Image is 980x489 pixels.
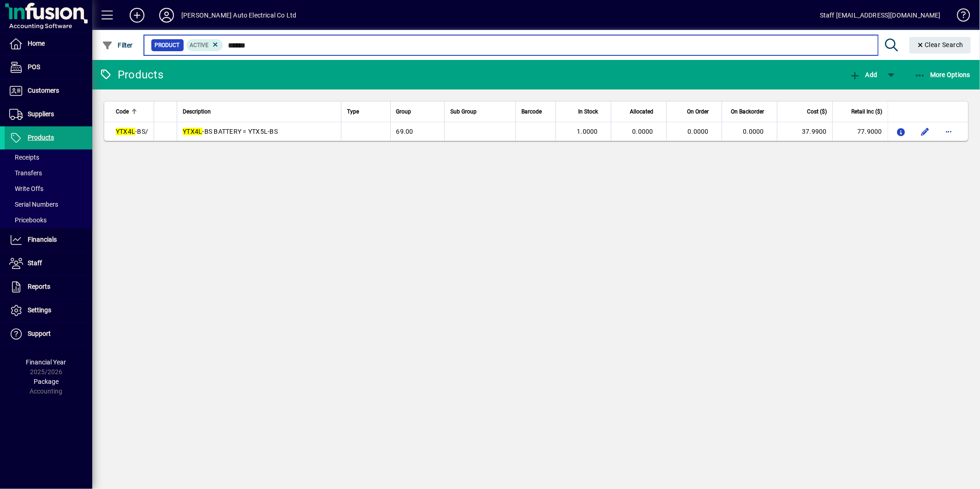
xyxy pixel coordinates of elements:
span: POS [28,63,40,71]
a: Pricebooks [5,212,92,228]
a: Support [5,322,92,346]
span: Customers [28,87,59,94]
div: Description [183,107,335,117]
div: On Backorder [728,107,772,117]
div: On Order [672,107,717,117]
div: Staff [EMAIL_ADDRESS][DOMAIN_NAME] [820,8,941,23]
span: -BS/ [116,128,148,135]
mat-chip: Activation Status: Active [186,39,223,51]
span: Suppliers [28,110,54,118]
span: Group [396,107,412,117]
span: Product [155,41,180,50]
span: Add [849,71,877,78]
div: Barcode [521,107,550,117]
span: Package [34,378,59,385]
a: Suppliers [5,103,92,126]
span: Sub Group [450,107,477,117]
span: Cost ($) [807,107,827,117]
span: Staff [28,259,42,267]
span: Serial Numbers [9,201,58,208]
span: Home [28,40,45,47]
span: Allocated [630,107,653,117]
div: Sub Group [450,107,510,117]
a: Customers [5,79,92,102]
div: [PERSON_NAME] Auto Electrical Co Ltd [181,8,296,23]
span: On Order [687,107,709,117]
span: Financials [28,236,57,243]
div: Code [116,107,148,117]
span: Transfers [9,169,42,177]
em: YTX4L [183,128,202,135]
a: Staff [5,252,92,275]
span: Write Offs [9,185,43,192]
span: Active [190,42,209,48]
div: In Stock [562,107,606,117]
div: Allocated [617,107,662,117]
span: Receipts [9,154,39,161]
button: Profile [152,7,181,24]
span: 69.00 [396,128,413,135]
span: 0.0000 [743,128,765,135]
a: POS [5,56,92,79]
td: 77.9000 [832,122,888,141]
span: Support [28,330,51,337]
span: Code [116,107,129,117]
em: YTX4L [116,128,135,135]
span: On Backorder [731,107,764,117]
span: Reports [28,283,50,290]
a: Transfers [5,165,92,181]
span: Financial Year [26,358,66,366]
span: Pricebooks [9,216,47,224]
span: In Stock [578,107,598,117]
span: Clear Search [917,41,964,48]
button: Clear [909,37,971,54]
a: Serial Numbers [5,197,92,212]
a: Reports [5,275,92,298]
span: Settings [28,306,51,314]
span: 0.0000 [633,128,654,135]
span: 0.0000 [688,128,709,135]
span: 1.0000 [577,128,598,135]
span: -BS BATTERY = YTX5L-BS [183,128,278,135]
span: Filter [102,42,133,49]
button: Filter [100,37,135,54]
span: More Options [914,71,971,78]
a: Knowledge Base [950,2,968,32]
button: Edit [918,124,932,139]
span: Description [183,107,211,117]
div: Group [396,107,439,117]
span: Retail Inc ($) [851,107,882,117]
button: Add [847,66,879,83]
a: Write Offs [5,181,92,197]
span: Products [28,134,54,141]
a: Receipts [5,149,92,165]
td: 37.9900 [777,122,832,141]
a: Financials [5,228,92,251]
div: Type [347,107,384,117]
span: Barcode [521,107,542,117]
div: Products [99,67,163,82]
button: More options [942,124,956,139]
span: Type [347,107,359,117]
button: More Options [912,66,973,83]
button: Add [122,7,152,24]
a: Settings [5,299,92,322]
a: Home [5,32,92,55]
